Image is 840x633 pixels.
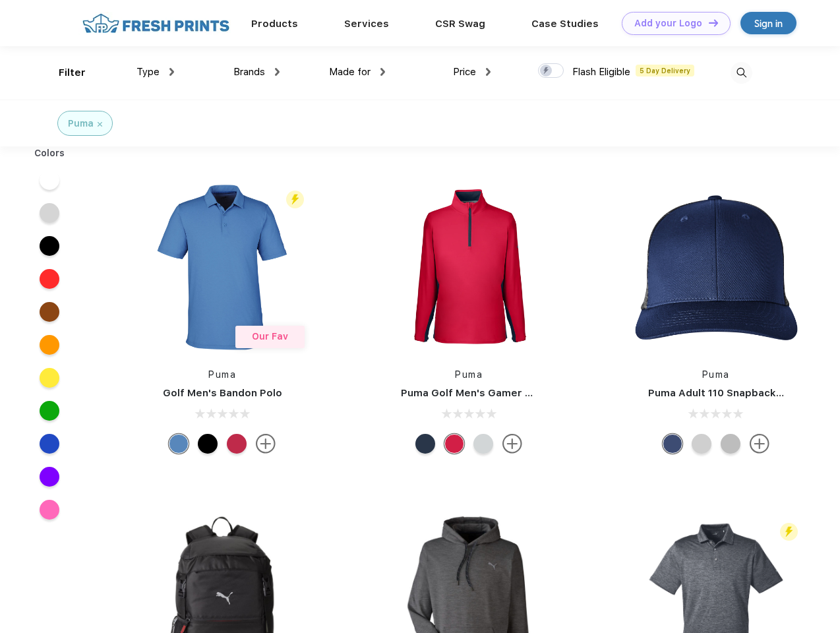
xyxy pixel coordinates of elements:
[251,18,298,30] a: Products
[740,12,796,34] a: Sign in
[169,434,189,454] div: Lake Blue
[24,146,75,160] div: Colors
[135,179,310,355] img: func=resize&h=266
[256,434,276,454] img: more.svg
[163,387,282,399] a: Golf Men's Bandon Polo
[380,68,385,76] img: dropdown.png
[750,434,769,454] img: more.svg
[329,66,371,78] span: Made for
[227,434,247,454] div: Ski Patrol
[721,434,740,454] div: Quarry with Brt Whit
[444,434,464,454] div: Ski Patrol
[415,434,435,454] div: Navy Blazer
[344,18,389,30] a: Services
[208,369,236,380] a: Puma
[634,18,702,29] div: Add your Logo
[780,523,798,541] img: flash_active_toggle.svg
[233,66,265,78] span: Brands
[486,68,491,76] img: dropdown.png
[198,434,218,454] div: Puma Black
[136,66,160,78] span: Type
[381,179,556,355] img: func=resize&h=266
[473,434,493,454] div: High Rise
[636,65,694,76] span: 5 Day Delivery
[572,66,630,78] span: Flash Eligible
[252,331,288,342] span: Our Fav
[502,434,522,454] img: more.svg
[59,65,86,80] div: Filter
[275,68,280,76] img: dropdown.png
[663,434,682,454] div: Peacoat Qut Shd
[754,16,783,31] div: Sign in
[435,18,485,30] a: CSR Swag
[709,19,718,26] img: DT
[68,117,94,131] div: Puma
[731,62,752,84] img: desktop_search.svg
[455,369,483,380] a: Puma
[692,434,711,454] div: Quarry Brt Whit
[453,66,476,78] span: Price
[401,387,609,399] a: Puma Golf Men's Gamer Golf Quarter-Zip
[286,191,304,208] img: flash_active_toggle.svg
[169,68,174,76] img: dropdown.png
[628,179,804,355] img: func=resize&h=266
[98,122,102,127] img: filter_cancel.svg
[78,12,233,35] img: fo%20logo%202.webp
[702,369,730,380] a: Puma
